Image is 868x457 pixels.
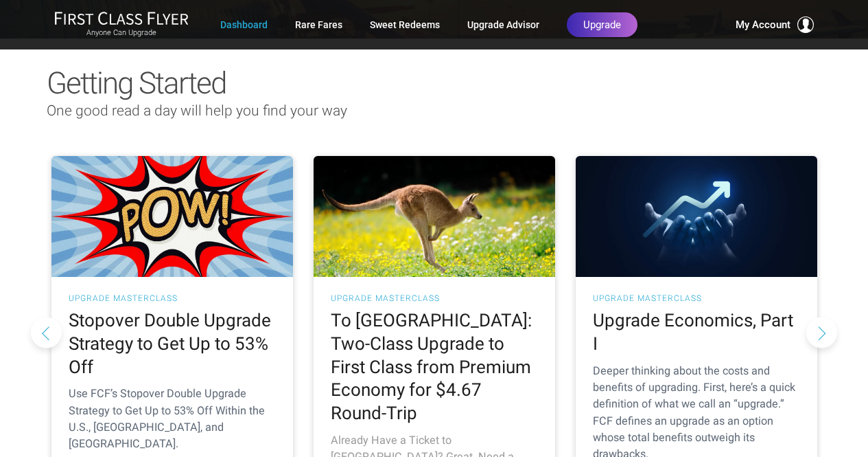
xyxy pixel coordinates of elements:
[736,16,814,33] button: My Account
[593,294,800,302] h3: UPGRADE MASTERCLASS
[593,309,800,356] h2: Upgrade Economics, Part I
[54,11,189,25] img: First Class Flyer
[54,11,189,38] a: First Class FlyerAnyone Can Upgrade
[220,12,268,37] a: Dashboard
[69,294,276,302] h3: UPGRADE MASTERCLASS
[295,12,342,37] a: Rare Fares
[69,386,276,452] p: Use FCF’s Stopover Double Upgrade Strategy to Get Up to 53% Off Within the U.S., [GEOGRAPHIC_DATA...
[806,317,837,348] button: Next slide
[736,16,790,33] span: My Account
[331,294,538,302] h3: UPGRADE MASTERCLASS
[331,309,538,425] h2: To [GEOGRAPHIC_DATA]: Two-Class Upgrade to First Class from Premium Economy for $4.67 Round-Trip
[69,309,276,379] h2: Stopover Double Upgrade Strategy to Get Up to 53% Off
[47,65,226,101] span: Getting Started
[370,12,440,37] a: Sweet Redeems
[467,12,539,37] a: Upgrade Advisor
[54,28,189,38] small: Anyone Can Upgrade
[47,102,347,119] span: One good read a day will help you find your way
[567,12,637,37] a: Upgrade
[31,317,62,348] button: Previous slide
